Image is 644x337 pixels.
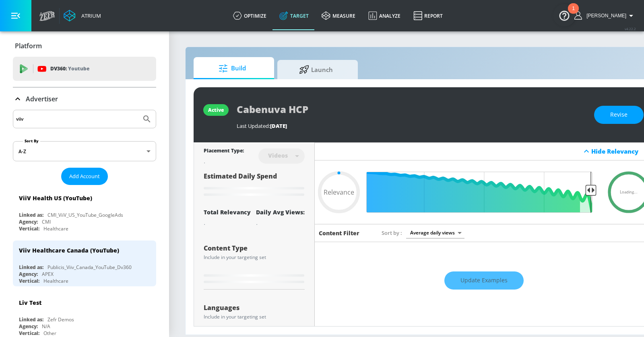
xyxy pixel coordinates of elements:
[19,299,41,306] div: Liv Test
[572,8,575,19] div: 1
[19,247,119,254] div: Viiv Healthcare Canada (YouTube)
[26,95,58,103] p: Advertiser
[43,277,68,284] div: Healthcare
[583,13,626,18] span: login as: casey.cohen@zefr.com
[208,107,224,113] div: active
[237,122,586,129] div: Last Updated:
[19,212,43,218] div: Linked as:
[407,1,449,30] a: Report
[19,225,39,232] div: Vertical:
[285,60,347,79] span: Launch
[204,147,244,156] div: Placement Type:
[42,323,50,330] div: N/A
[371,172,597,213] input: Final Threshold
[13,188,156,234] div: ViiV Health US (YouTube)Linked as:CMI_ViiV_US_YouTube_GoogleAdsAgency:CMIVertical:Healthcare
[406,227,464,238] div: Average daily views
[270,122,287,129] span: [DATE]
[204,314,305,319] div: Include in your targeting set
[204,245,305,251] div: Content Type
[19,271,38,277] div: Agency:
[43,330,56,337] div: Other
[138,110,156,128] button: Submit Search
[204,172,305,199] div: Estimated Daily Spend
[13,141,156,161] div: A-Z
[47,316,74,323] div: Zefr Demos
[227,1,273,30] a: optimize
[19,264,43,271] div: Linked as:
[264,152,292,159] div: Videos
[15,41,42,50] p: Platform
[23,138,40,144] label: Sort By
[13,240,156,286] div: Viiv Healthcare Canada (YouTube)Linked as:Publicis_Viiv_Canada_YouTube_Dv360Agency:APEXVertical:H...
[204,255,305,260] div: Include in your targeting set
[256,208,305,216] div: Daily Avg Views:
[64,10,101,22] a: Atrium
[47,212,123,218] div: CMI_ViiV_US_YouTube_GoogleAds
[19,330,39,337] div: Vertical:
[47,264,132,271] div: Publicis_Viiv_Canada_YouTube_Dv360
[362,1,407,30] a: Analyze
[43,225,68,232] div: Healthcare
[204,208,251,216] div: Total Relevancy
[620,190,638,194] span: Loading...
[625,27,636,31] span: v 4.22.2
[69,172,100,181] span: Add Account
[610,110,627,120] span: Revise
[68,64,89,73] p: Youtube
[574,11,636,21] button: [PERSON_NAME]
[16,114,138,124] input: Search by name
[553,4,576,27] button: Open Resource Center, 1 new notification
[19,277,39,284] div: Vertical:
[324,189,354,195] span: Relevance
[594,106,644,124] button: Revise
[273,1,315,30] a: Target
[19,323,38,330] div: Agency:
[42,271,54,277] div: APEX
[319,229,359,237] h6: Content Filter
[19,218,38,225] div: Agency:
[50,64,89,73] p: DV360:
[382,229,402,236] span: Sort by
[42,218,51,225] div: CMI
[13,57,156,81] div: DV360: Youtube
[315,1,362,30] a: measure
[61,168,108,185] button: Add Account
[202,59,263,78] span: Build
[204,304,305,311] div: Languages
[19,194,92,202] div: ViiV Health US (YouTube)
[204,172,277,181] span: Estimated Daily Spend
[13,88,156,110] div: Advertiser
[19,316,43,323] div: Linked as:
[13,35,156,57] div: Platform
[78,12,101,19] div: Atrium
